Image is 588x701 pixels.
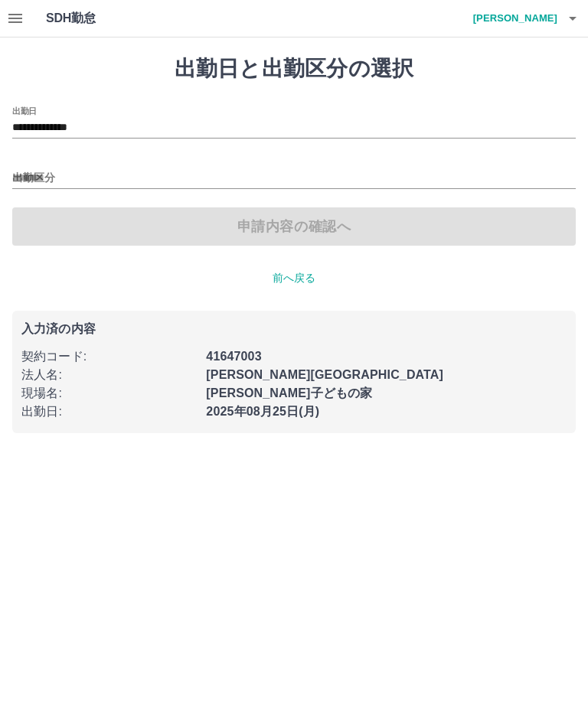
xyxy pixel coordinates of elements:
b: 41647003 [206,350,261,363]
b: [PERSON_NAME][GEOGRAPHIC_DATA] [206,368,443,381]
h1: 出勤日と出勤区分の選択 [12,56,576,82]
b: [PERSON_NAME]子どもの家 [206,386,372,399]
p: 現場名 : [21,384,197,403]
p: 前へ戻る [12,270,576,286]
b: 2025年08月25日(月) [206,405,319,418]
label: 出勤日 [12,105,37,116]
p: 契約コード : [21,347,197,366]
p: 法人名 : [21,366,197,384]
p: 入力済の内容 [21,323,567,335]
p: 出勤日 : [21,403,197,421]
